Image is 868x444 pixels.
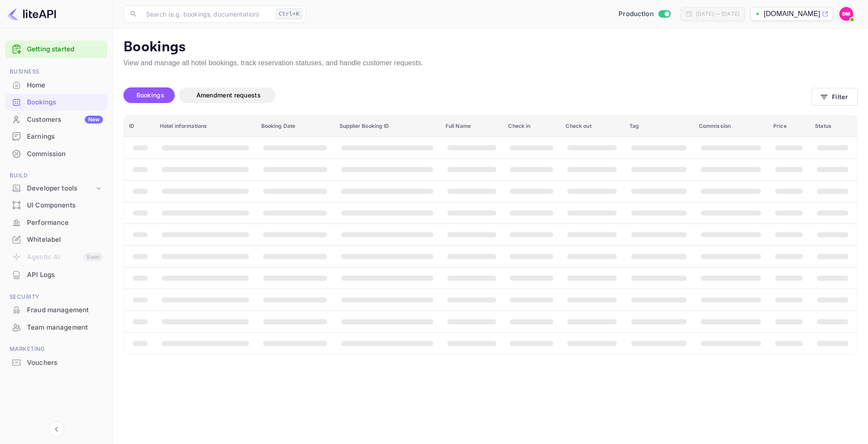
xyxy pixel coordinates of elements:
[85,116,103,124] div: New
[27,115,103,125] div: Customers
[615,9,674,19] div: Switch to Sandbox mode
[503,116,560,137] th: Check in
[27,44,103,54] a: Getting started
[27,184,94,194] div: Developer tools
[5,171,107,180] span: Build
[27,305,103,315] div: Fraud management
[5,267,107,284] div: API Logs
[141,5,272,23] input: Search (e.g. bookings, documentation)
[5,77,107,93] a: Home
[768,116,810,137] th: Price
[5,231,107,247] a: Whitelabel
[5,94,107,110] a: Bookings
[5,267,107,283] a: API Logs
[764,9,820,19] p: [DOMAIN_NAME]
[5,319,107,335] a: Team management
[27,149,103,159] div: Commission
[839,7,853,21] img: Dylan McLean
[5,292,107,302] span: Security
[27,200,103,210] div: UI Components
[5,197,107,214] div: UI Components
[5,302,107,318] a: Fraud management
[5,302,107,319] div: Fraud management
[27,358,103,368] div: Vouchers
[276,8,303,20] div: Ctrl+K
[5,128,107,145] div: Earnings
[5,128,107,144] a: Earnings
[27,97,103,107] div: Bookings
[696,10,739,18] div: [DATE] — [DATE]
[5,197,107,213] a: UI Components
[196,91,261,99] span: Amendment requests
[694,116,768,137] th: Commission
[5,111,107,128] div: CustomersNew
[256,116,334,137] th: Booking Date
[5,40,107,58] div: Getting started
[5,77,107,94] div: Home
[440,116,503,137] th: Full Name
[136,91,164,99] span: Bookings
[124,116,155,137] th: ID
[811,88,858,106] button: Filter
[5,94,107,111] div: Bookings
[619,9,654,19] span: Production
[5,111,107,127] a: CustomersNew
[123,58,858,68] p: View and manage all hotel bookings, track reservation statuses, and handle customer requests.
[560,116,624,137] th: Check out
[27,80,103,90] div: Home
[5,67,107,77] span: Business
[123,87,811,103] div: account-settings tabs
[27,218,103,228] div: Performance
[124,116,857,354] table: booking table
[5,354,107,371] div: Vouchers
[27,235,103,245] div: Whitelabel
[7,7,56,21] img: LiteAPI logo
[27,132,103,142] div: Earnings
[5,146,107,162] a: Commission
[334,116,440,137] th: Supplier Booking ID
[5,354,107,371] a: Vouchers
[5,214,107,231] div: Performance
[49,421,64,437] button: Collapse navigation
[155,116,256,137] th: Hotel informations
[5,181,107,196] div: Developer tools
[624,116,694,137] th: Tag
[5,231,107,248] div: Whitelabel
[27,323,103,333] div: Team management
[5,344,107,354] span: Marketing
[27,270,103,280] div: API Logs
[5,214,107,230] a: Performance
[5,319,107,336] div: Team management
[123,39,858,56] p: Bookings
[5,146,107,163] div: Commission
[810,116,857,137] th: Status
